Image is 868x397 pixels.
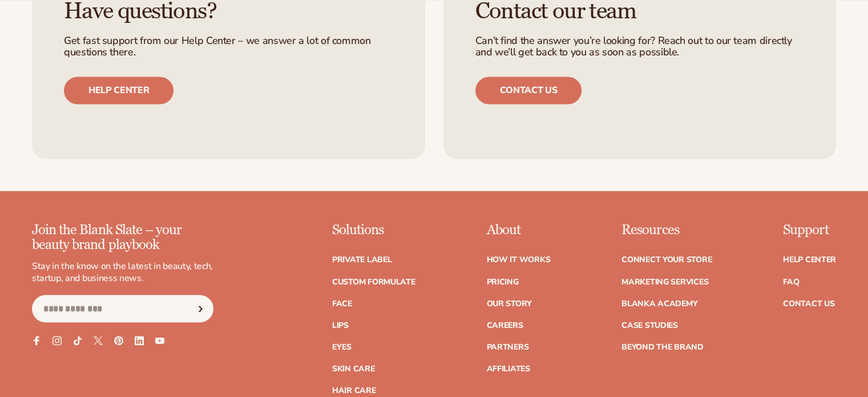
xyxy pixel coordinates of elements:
[486,223,550,238] p: About
[332,278,415,286] a: Custom formulate
[332,321,349,329] a: Lips
[486,364,530,372] a: Affiliates
[621,223,712,238] p: Resources
[332,364,374,372] a: Skin Care
[332,343,352,351] a: Eyes
[486,256,550,264] a: How It Works
[188,295,213,322] button: Subscribe
[621,278,708,286] a: Marketing services
[783,223,836,238] p: Support
[332,223,415,238] p: Solutions
[64,35,393,58] p: Get fast support from our Help Center – we answer a lot of common questions there.
[64,77,173,104] a: Help center
[783,256,836,264] a: Help Center
[475,35,805,58] p: Can’t find the answer you’re looking for? Reach out to our team directly and we’ll get back to yo...
[621,321,678,329] a: Case Studies
[32,223,213,253] p: Join the Blank Slate – your beauty brand playbook
[332,386,376,394] a: Hair Care
[486,278,518,286] a: Pricing
[32,260,213,284] p: Stay in the know on the latest in beauty, tech, startup, and business news.
[486,343,528,351] a: Partners
[475,77,582,104] a: Contact us
[621,343,704,351] a: Beyond the brand
[486,299,531,307] a: Our Story
[332,256,391,264] a: Private label
[621,256,712,264] a: Connect your store
[486,321,523,329] a: Careers
[783,299,834,307] a: Contact Us
[621,299,697,307] a: Blanka Academy
[332,299,352,307] a: Face
[783,278,799,286] a: FAQ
